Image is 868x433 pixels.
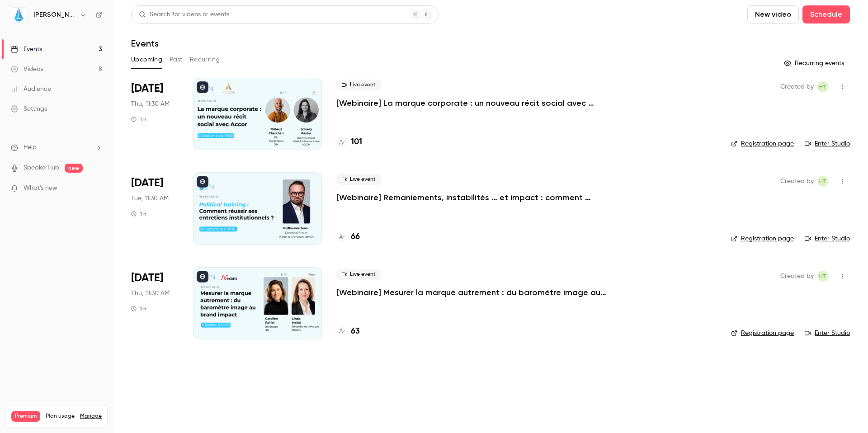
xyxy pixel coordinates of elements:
[336,192,608,203] a: [Webinaire] Remaniements, instabilités … et impact : comment réussir ses entretiens institutionne...
[731,329,794,338] a: Registration page
[351,231,360,243] h4: 66
[336,287,608,298] a: [Webinaire] Mesurer la marque autrement : du baromètre image au brand impact
[131,271,163,285] span: [DATE]
[780,56,850,71] button: Recurring events
[131,289,170,298] span: Thu, 11:30 AM
[336,231,360,243] a: 66
[11,45,42,54] div: Events
[131,81,163,96] span: [DATE]
[11,143,102,152] li: help-dropdown-opener
[170,52,183,67] button: Past
[11,104,47,113] div: Settings
[131,116,146,123] div: 1 h
[780,176,814,187] span: Created by
[131,176,163,190] span: [DATE]
[33,10,76,19] h6: [PERSON_NAME]
[805,234,850,243] a: Enter Studio
[190,52,220,67] button: Recurring
[131,99,170,108] span: Thu, 11:30 AM
[11,65,43,74] div: Videos
[131,172,179,245] div: Sep 30 Tue, 11:30 AM (Europe/Paris)
[24,163,59,173] a: SpeakerHub
[11,85,51,94] div: Audience
[817,271,828,282] span: Hugo Tauzin
[24,184,57,193] span: What's new
[131,305,146,312] div: 1 h
[336,269,381,280] span: Live event
[131,210,146,217] div: 1 h
[819,81,826,92] span: HT
[351,136,362,148] h4: 101
[11,411,40,422] span: Premium
[131,267,179,339] div: Oct 2 Thu, 11:30 AM (Europe/Paris)
[805,139,850,148] a: Enter Studio
[351,325,360,338] h4: 63
[131,38,159,49] h1: Events
[819,271,826,282] span: HT
[131,78,179,150] div: Sep 25 Thu, 11:30 AM (Europe/Paris)
[802,5,850,24] button: Schedule
[46,413,75,420] span: Plan usage
[747,5,799,24] button: New video
[91,184,102,193] iframe: Noticeable Trigger
[780,271,814,282] span: Created by
[336,325,360,338] a: 63
[819,176,826,187] span: HT
[731,234,794,243] a: Registration page
[131,52,162,67] button: Upcoming
[336,98,608,108] a: [Webinaire] La marque corporate : un nouveau récit social avec [PERSON_NAME]
[139,10,229,19] div: Search for videos or events
[817,81,828,92] span: Hugo Tauzin
[24,143,37,152] span: Help
[336,174,381,185] span: Live event
[80,413,102,420] a: Manage
[731,139,794,148] a: Registration page
[131,194,169,203] span: Tue, 11:30 AM
[336,80,381,90] span: Live event
[805,329,850,338] a: Enter Studio
[11,8,26,22] img: JIN
[817,176,828,187] span: Hugo Tauzin
[780,81,814,92] span: Created by
[336,136,362,148] a: 101
[65,164,83,173] span: new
